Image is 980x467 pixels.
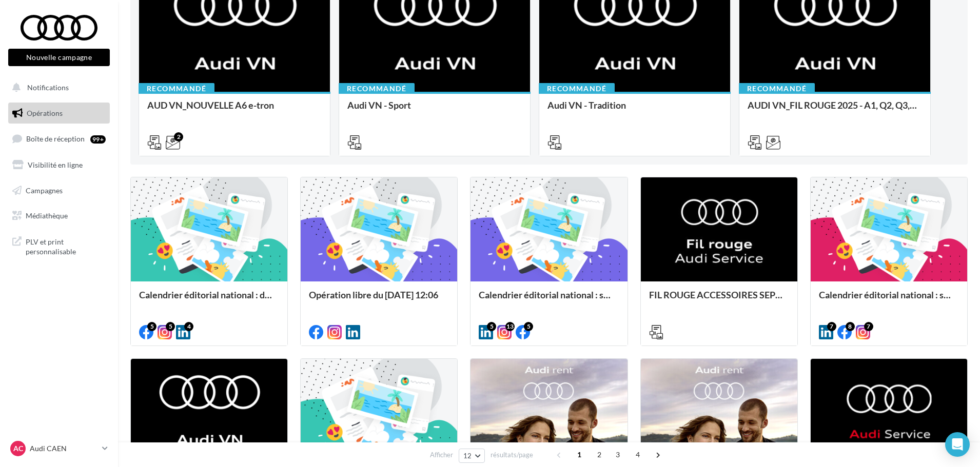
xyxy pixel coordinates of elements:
div: 5 [147,322,156,331]
div: 2 [174,132,183,141]
div: Opération libre du [DATE] 12:06 [309,290,449,310]
span: résultats/page [491,450,533,460]
div: 7 [864,322,873,331]
span: Afficher [430,450,453,460]
p: Audi CAEN [30,443,98,454]
div: FIL ROUGE ACCESSOIRES SEPTEMBRE - AUDI SERVICE [649,290,789,310]
span: Opérations [27,109,63,117]
span: Médiathèque [26,211,68,220]
div: 4 [184,322,193,331]
span: AC [13,443,23,454]
a: Boîte de réception99+ [6,128,112,150]
a: Médiathèque [6,205,112,227]
a: Opérations [6,103,112,124]
span: 12 [463,452,472,460]
button: Nouvelle campagne [8,49,110,66]
div: Recommandé [339,83,415,94]
div: 8 [846,322,855,331]
span: Visibilité en ligne [28,160,83,169]
div: 5 [166,322,175,331]
div: 13 [505,322,515,331]
div: Calendrier éditorial national : semaine du 25.08 au 31.08 [479,290,619,310]
div: 5 [524,322,533,331]
div: Open Intercom Messenger [945,432,970,457]
div: 5 [487,322,496,331]
span: 4 [630,446,646,463]
a: AC Audi CAEN [8,439,110,458]
div: Audi VN - Sport [347,100,522,120]
a: Visibilité en ligne [6,154,112,176]
div: Audi VN - Tradition [547,100,722,120]
span: 2 [591,446,607,463]
span: Notifications [27,83,69,92]
div: 99+ [90,135,106,144]
div: Recommandé [139,83,214,94]
span: 1 [571,446,587,463]
div: AUD VN_NOUVELLE A6 e-tron [147,100,322,120]
div: AUDI VN_FIL ROUGE 2025 - A1, Q2, Q3, Q5 et Q4 e-tron [748,100,922,120]
div: Calendrier éditorial national : semaines du 04.08 au 25.08 [819,290,959,310]
a: Campagnes [6,180,112,201]
span: Boîte de réception [26,134,85,143]
span: Campagnes [26,186,63,194]
div: Calendrier éditorial national : du 02.09 au 03.09 [139,290,279,310]
div: 7 [827,322,836,331]
button: Notifications [6,77,108,98]
button: 12 [459,449,485,463]
div: Recommandé [539,83,615,94]
a: PLV et print personnalisable [6,231,112,261]
span: 3 [610,446,626,463]
span: PLV et print personnalisable [26,235,106,257]
div: Recommandé [739,83,815,94]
